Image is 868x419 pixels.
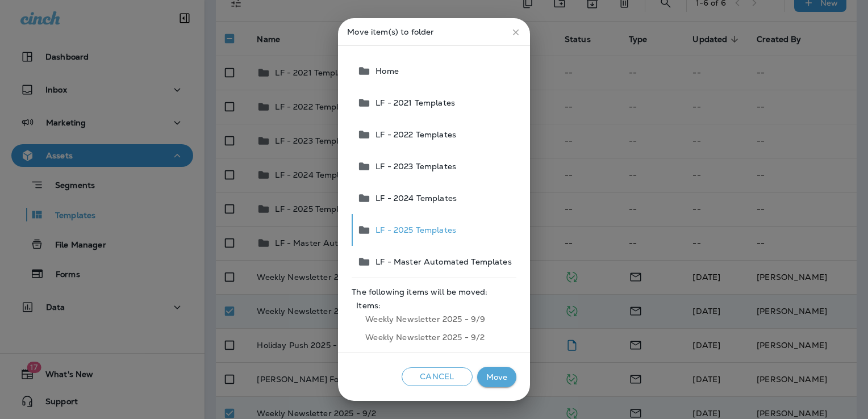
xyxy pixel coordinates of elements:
button: close [506,23,525,42]
button: LF - Master Automated Templates [353,246,516,278]
span: LF - 2024 Templates [371,194,457,203]
span: LF - 2021 Templates [371,98,455,107]
button: LF - 2022 Templates [353,119,516,150]
button: Cancel [402,367,473,386]
button: LF - 2024 Templates [353,182,516,214]
span: The following items will be moved: [352,287,516,296]
span: LF - 2023 Templates [371,162,456,171]
span: Items: [356,301,511,310]
span: LF - 2022 Templates [371,130,456,139]
span: LF - Master Automated Templates [371,257,511,266]
span: LF - 2025 Templates [371,225,456,234]
p: Move item(s) to folder [347,27,520,36]
button: LF - 2025 Templates [353,214,516,246]
button: LF - 2023 Templates [353,150,516,182]
span: Weekly Newsletter 2025 - 9/9 [356,310,511,328]
button: LF - 2021 Templates [353,87,516,119]
button: Move [477,367,516,388]
span: Weekly Newsletter 2025 - 9/2 [356,328,511,346]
